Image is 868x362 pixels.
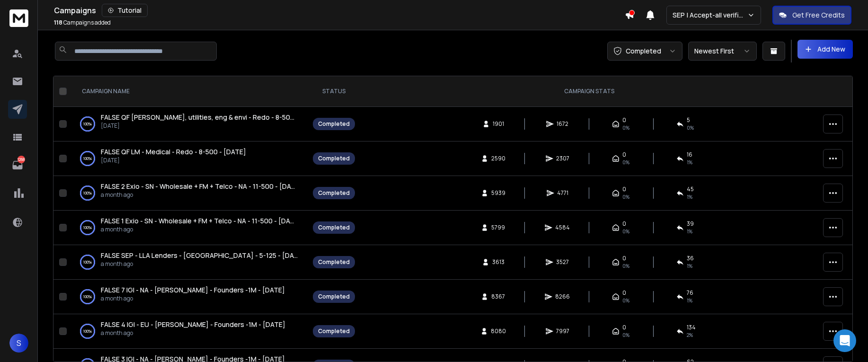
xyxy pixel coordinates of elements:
span: 5 [687,116,690,124]
span: 36 [687,255,694,262]
span: 8080 [491,327,506,335]
span: 0% [622,262,629,270]
p: Completed [626,46,661,56]
span: FALSE QF LM - Medical - Redo - 8-500 - [DATE] [101,147,246,156]
a: FALSE 2 Exio - SN - Wholesale + FM + Telco - NA - 11-500 - [DATE] [101,182,298,191]
span: 2307 [556,155,569,162]
p: SEP | Accept-all verifications [673,10,747,20]
span: 1672 [557,120,568,128]
p: Get Free Credits [792,10,845,20]
button: S [9,334,28,353]
span: 1 % [687,228,692,235]
span: FALSE 2 Exio - SN - Wholesale + FM + Telco - NA - 11-500 - [DATE] [101,182,302,191]
span: 0 [622,151,626,159]
th: CAMPAIGN STATS [361,76,817,107]
span: 8367 [491,293,505,300]
p: 100 % [83,188,92,198]
span: 39 [687,220,694,228]
span: 7997 [556,327,569,335]
span: 76 [687,289,693,297]
span: 0 [622,324,626,331]
p: Campaigns added [54,19,111,26]
a: FALSE QF LM - Medical - Redo - 8-500 - [DATE] [101,147,246,157]
span: 0 [622,116,626,124]
div: Completed [318,189,350,197]
span: 5799 [491,224,505,231]
td: 100%FALSE 2 Exio - SN - Wholesale + FM + Telco - NA - 11-500 - [DATE]a month ago [71,176,307,211]
span: 0 [622,185,626,193]
span: 45 [687,185,694,193]
th: CAMPAIGN NAME [71,76,307,107]
a: FALSE 4 IGI - EU - [PERSON_NAME] - Founders -1M - [DATE] [101,320,285,329]
span: 134 [687,324,696,331]
span: FALSE SEP - LLA Lenders - [GEOGRAPHIC_DATA] - 5-125 - [DATE] [101,251,305,260]
p: [DATE] [101,122,298,130]
span: 3527 [556,258,569,266]
a: FALSE QF [PERSON_NAME], utilities, eng & envi - Redo - 8-500 - [DATE] [101,113,298,122]
td: 100%FALSE QF [PERSON_NAME], utilities, eng & envi - Redo - 8-500 - [DATE][DATE] [71,107,307,141]
td: 100%FALSE QF LM - Medical - Redo - 8-500 - [DATE][DATE] [71,141,307,176]
span: 0 % [687,124,694,132]
p: a month ago [101,226,298,233]
button: Tutorial [102,4,148,17]
span: 4771 [557,189,568,197]
th: STATUS [307,76,361,107]
div: Completed [318,258,350,266]
button: Add New [797,40,853,59]
span: 0% [622,159,629,166]
a: FALSE 1 Exio - SN - Wholesale + FM + Telco - NA - 11-500 - [DATE] [101,216,298,226]
span: FALSE 1 Exio - SN - Wholesale + FM + Telco - NA - 11-500 - [DATE] [101,216,301,225]
td: 100%FALSE 1 Exio - SN - Wholesale + FM + Telco - NA - 11-500 - [DATE]a month ago [71,211,307,245]
span: 118 [54,18,62,26]
a: FALSE SEP - LLA Lenders - [GEOGRAPHIC_DATA] - 5-125 - [DATE] [101,251,298,260]
button: Newest First [688,42,757,61]
a: FALSE 7 IGI - NA - [PERSON_NAME] - Founders -1M - [DATE] [101,285,285,295]
span: 2590 [491,155,505,162]
div: Completed [318,293,350,300]
td: 100%FALSE SEP - LLA Lenders - [GEOGRAPHIC_DATA] - 5-125 - [DATE]a month ago [71,245,307,280]
p: 100 % [83,223,92,232]
button: Get Free Credits [772,6,851,25]
span: 3613 [492,258,505,266]
a: 1268 [8,156,27,175]
span: 0% [622,297,629,304]
div: Open Intercom Messenger [833,329,856,352]
span: 5939 [491,189,505,197]
span: 1 % [687,159,692,166]
span: 0% [622,331,629,339]
div: Completed [318,327,350,335]
p: 100 % [83,154,92,163]
p: a month ago [101,295,285,302]
td: 100%FALSE 7 IGI - NA - [PERSON_NAME] - Founders -1M - [DATE]a month ago [71,280,307,314]
p: [DATE] [101,157,246,164]
p: a month ago [101,191,298,199]
span: 1 % [687,193,692,201]
span: 1 % [687,262,692,270]
p: 100 % [83,257,92,267]
p: 100 % [83,327,92,336]
span: 1 % [687,297,692,304]
span: 0 [622,255,626,262]
td: 100%FALSE 4 IGI - EU - [PERSON_NAME] - Founders -1M - [DATE]a month ago [71,314,307,349]
span: 4584 [555,224,570,231]
div: Completed [318,120,350,128]
p: 100 % [83,119,92,129]
span: 2 % [687,331,693,339]
div: Campaigns [54,4,625,17]
p: 100 % [83,292,92,301]
p: 1268 [18,156,25,163]
span: FALSE QF [PERSON_NAME], utilities, eng & envi - Redo - 8-500 - [DATE] [101,113,323,122]
span: 0 [622,220,626,228]
div: Completed [318,224,350,231]
p: a month ago [101,260,298,268]
p: a month ago [101,329,285,337]
span: 0% [622,193,629,201]
span: 0% [622,228,629,235]
span: 1901 [493,120,504,128]
span: 0 [622,289,626,297]
span: 8266 [555,293,570,300]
